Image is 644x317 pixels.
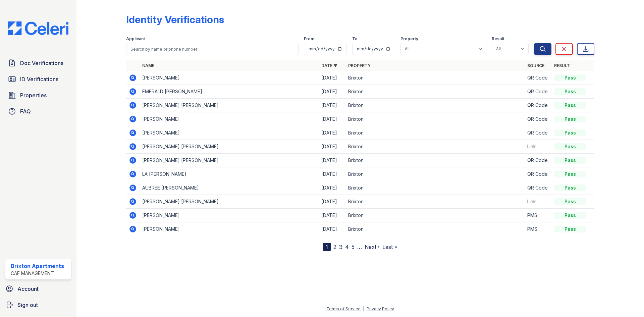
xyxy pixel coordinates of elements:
span: Account [17,285,39,293]
span: FAQ [20,107,31,115]
td: [PERSON_NAME] [140,126,319,140]
label: Applicant [126,36,145,42]
td: [PERSON_NAME] [140,71,319,85]
td: EMERALD [PERSON_NAME] [140,85,319,99]
td: Brixton [345,71,525,85]
a: Sign out [3,298,74,312]
div: Pass [554,116,586,122]
div: Pass [554,171,586,177]
td: [DATE] [319,126,345,140]
td: [DATE] [319,209,345,222]
a: Source [527,63,544,68]
div: CAF Management [11,270,64,277]
div: Pass [554,129,586,136]
td: QR Code [525,85,551,99]
a: Terms of Service [326,306,361,311]
td: [DATE] [319,71,345,85]
a: Date ▼ [321,63,337,68]
span: Sign out [17,301,38,309]
a: Doc Verifications [5,56,71,70]
td: Brixton [345,126,525,140]
div: Pass [554,157,586,164]
a: FAQ [5,105,71,118]
label: Property [400,36,418,42]
td: QR Code [525,99,551,112]
td: Brixton [345,112,525,126]
span: Doc Verifications [20,59,63,67]
a: Property [348,63,371,68]
a: Account [3,282,74,296]
div: 1 [323,243,331,251]
td: [PERSON_NAME] [PERSON_NAME] [140,99,319,112]
td: Link [525,195,551,209]
a: 2 [333,244,336,250]
a: Name [142,63,154,68]
td: [PERSON_NAME] [140,209,319,222]
td: QR Code [525,126,551,140]
td: PMS [525,209,551,222]
td: Brixton [345,209,525,222]
input: Search by name or phone number [126,43,299,55]
a: ID Verifications [5,72,71,86]
td: [PERSON_NAME] [PERSON_NAME] [140,154,319,167]
label: From [304,36,314,42]
div: Pass [554,184,586,191]
td: QR Code [525,154,551,167]
div: Pass [554,88,586,95]
td: [DATE] [319,195,345,209]
td: Brixton [345,85,525,99]
td: Brixton [345,167,525,181]
td: [PERSON_NAME] [140,112,319,126]
img: CE_Logo_Blue-a8612792a0a2168367f1c8372b55b34899dd931a85d93a1a3d3e32e68fde9ad4.png [3,21,74,35]
td: QR Code [525,181,551,195]
span: ID Verifications [20,75,58,83]
div: Pass [554,212,586,219]
span: … [357,243,362,251]
div: Identity Verifications [126,13,224,25]
td: [PERSON_NAME] [PERSON_NAME] [140,140,319,154]
td: [DATE] [319,112,345,126]
a: Privacy Policy [367,306,394,311]
td: [DATE] [319,167,345,181]
td: [DATE] [319,181,345,195]
td: Brixton [345,222,525,236]
td: [PERSON_NAME] [140,222,319,236]
td: LA [PERSON_NAME] [140,167,319,181]
td: [DATE] [319,154,345,167]
label: Result [492,36,504,42]
td: PMS [525,222,551,236]
td: QR Code [525,71,551,85]
td: Brixton [345,99,525,112]
a: Result [554,63,570,68]
div: Pass [554,74,586,81]
td: Brixton [345,140,525,154]
div: Pass [554,198,586,205]
td: [DATE] [319,99,345,112]
td: QR Code [525,112,551,126]
a: Properties [5,89,71,102]
div: Pass [554,143,586,150]
span: Properties [20,91,47,99]
td: [DATE] [319,85,345,99]
td: Brixton [345,154,525,167]
a: Next › [365,244,380,250]
td: Brixton [345,195,525,209]
td: [DATE] [319,140,345,154]
td: AUBREE [PERSON_NAME] [140,181,319,195]
div: Pass [554,226,586,232]
td: [PERSON_NAME] [PERSON_NAME] [140,195,319,209]
td: [DATE] [319,222,345,236]
a: 4 [345,244,349,250]
td: QR Code [525,167,551,181]
label: To [352,36,358,42]
a: Last » [382,244,397,250]
a: 3 [339,244,342,250]
div: Brixton Apartments [11,262,64,270]
td: Brixton [345,181,525,195]
div: Pass [554,102,586,109]
div: | [363,306,364,311]
a: 5 [352,244,355,250]
td: Link [525,140,551,154]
